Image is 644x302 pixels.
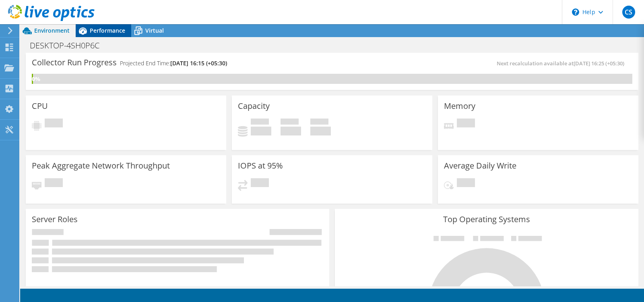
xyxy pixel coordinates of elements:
[444,161,516,170] h3: Average Daily Write
[32,75,33,83] div: 0%
[26,41,112,50] h1: DESKTOP-4SH0P6C
[170,59,227,67] span: [DATE] 16:15 (+05:30)
[145,27,164,34] span: Virtual
[497,60,628,67] span: Next recalculation available at
[310,119,328,127] span: Total
[32,215,78,224] h3: Server Roles
[622,6,635,19] span: CS
[90,27,125,34] span: Performance
[341,215,632,224] h3: Top Operating Systems
[32,102,48,110] h3: CPU
[238,102,270,110] h3: Capacity
[457,178,475,189] span: Pending
[120,59,227,68] h4: Projected End Time:
[251,119,269,127] span: Used
[310,127,331,135] h4: 0 GiB
[34,27,70,34] span: Environment
[457,119,475,129] span: Pending
[32,161,170,170] h3: Peak Aggregate Network Throughput
[45,178,63,189] span: Pending
[572,8,579,16] svg: \n
[45,119,63,129] span: Pending
[281,119,299,127] span: Free
[281,127,301,135] h4: 0 GiB
[574,60,624,67] span: [DATE] 16:25 (+05:30)
[251,178,269,189] span: Pending
[238,161,283,170] h3: IOPS at 95%
[444,102,475,110] h3: Memory
[251,127,271,135] h4: 0 GiB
